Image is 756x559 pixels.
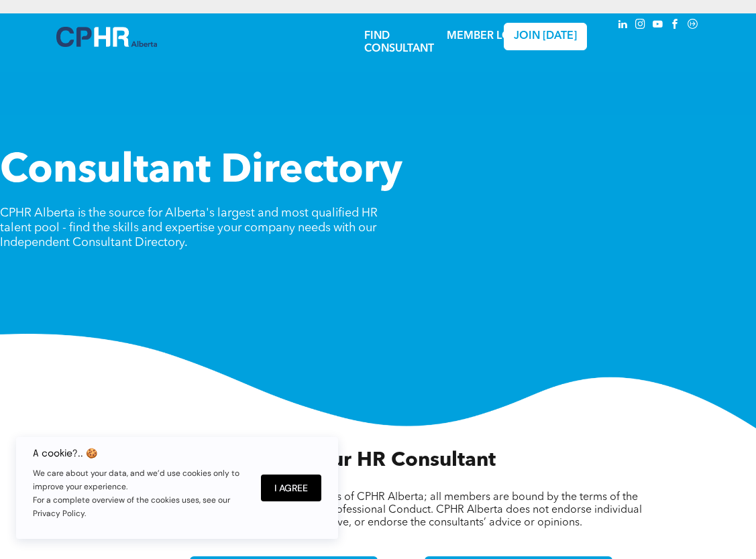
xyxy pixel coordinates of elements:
a: youtube [651,17,665,35]
a: JOIN [DATE] [504,23,588,50]
span: Find Your HR Consultant [260,450,496,471]
a: MEMBER LOGIN [447,31,531,42]
a: instagram [633,17,648,35]
a: facebook [668,17,683,35]
h6: A cookie?.. 🍪 [33,448,248,458]
a: Social network [686,17,700,35]
img: A blue and white logo for cp alberta [56,27,157,47]
span: All consultants listed in this directory are members of CPHR Alberta; all members are bound by th... [97,492,642,528]
span: JOIN [DATE] [514,30,577,43]
a: FIND CONSULTANT [364,31,434,54]
a: linkedin [616,17,631,35]
p: We care about your data, and we’d use cookies only to improve your experience. For a complete ove... [33,467,248,520]
button: I Agree [261,475,321,501]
